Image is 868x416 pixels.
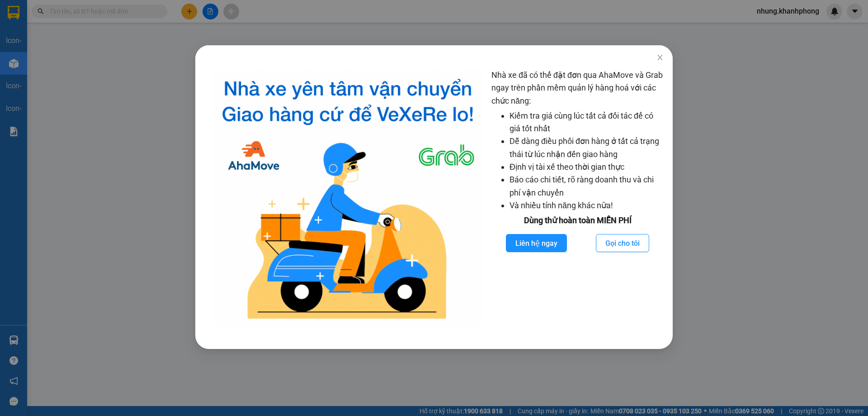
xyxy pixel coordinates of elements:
button: Gọi cho tôi [596,234,649,252]
span: Gọi cho tôi [605,238,640,249]
span: Liên hệ ngay [515,238,557,249]
button: Liên hệ ngay [506,234,567,252]
div: Dùng thử hoàn toàn MIỄN PHÍ [491,214,664,227]
button: Close [647,45,673,71]
img: logo [212,69,484,326]
span: close [656,54,664,61]
li: Kiểm tra giá cùng lúc tất cả đối tác để có giá tốt nhất [509,110,664,135]
li: Định vị tài xế theo thời gian thực [509,161,664,173]
div: Nhà xe đã có thể đặt đơn qua AhaMove và Grab ngay trên phần mềm quản lý hàng hoá với các chức năng: [491,69,664,326]
li: Dễ dàng điều phối đơn hàng ở tất cả trạng thái từ lúc nhận đến giao hàng [509,135,664,161]
li: Và nhiều tính năng khác nữa! [509,199,664,212]
li: Báo cáo chi tiết, rõ ràng doanh thu và chi phí vận chuyển [509,173,664,199]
